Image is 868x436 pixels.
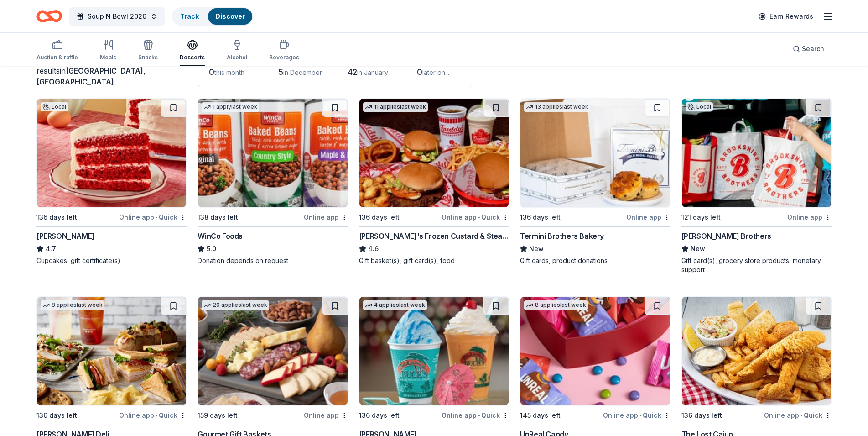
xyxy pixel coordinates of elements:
[529,243,544,254] span: New
[202,300,269,310] div: 20 applies last week
[359,297,509,405] img: Image for Bahama Buck's
[442,211,509,223] div: Online app Quick
[520,98,670,265] a: Image for Termini Brothers Bakery13 applieslast week136 days leftOnline appTermini Brothers Baker...
[36,5,62,27] a: Home
[119,410,187,421] div: Online app Quick
[348,67,357,77] span: 42
[603,410,670,421] div: Online app Quick
[180,36,205,66] button: Desserts
[198,297,347,405] img: Image for Gourmet Gift Baskets
[520,410,561,421] div: 145 days left
[278,67,283,77] span: 5
[172,7,253,26] button: TrackDiscover
[363,102,428,112] div: 11 applies last week
[269,54,299,61] div: Beverages
[198,98,348,265] a: Image for WinCo Foods1 applylast week138 days leftOnline appWinCo Foods5.0Donation depends on req...
[682,297,831,405] img: Image for The Lost Cajun
[359,231,509,242] div: [PERSON_NAME]'s Frozen Custard & Steakburgers
[227,54,247,61] div: Alcohol
[800,412,802,419] span: •
[214,68,244,76] span: this month
[198,212,238,223] div: 138 days left
[198,256,348,265] div: Donation depends on request
[36,36,78,66] button: Auction & raffle
[520,99,670,207] img: Image for Termini Brothers Bakery
[180,54,205,61] div: Desserts
[422,68,449,76] span: later on...
[304,410,348,421] div: Online app
[639,412,641,419] span: •
[787,211,832,223] div: Online app
[357,68,388,76] span: in January
[37,99,186,207] img: Image for Susie Cakes
[36,65,187,87] div: results
[681,98,832,274] a: Image for Brookshire BrothersLocal121 days leftOnline app[PERSON_NAME] BrothersNewGift card(s), g...
[198,410,238,421] div: 159 days left
[359,98,509,265] a: Image for Freddy's Frozen Custard & Steakburgers11 applieslast week136 days leftOnline app•Quick[...
[478,214,480,221] span: •
[198,231,243,242] div: WinCo Foods
[626,211,670,223] div: Online app
[269,36,299,66] button: Beverages
[36,231,94,242] div: [PERSON_NAME]
[198,99,347,207] img: Image for WinCo Foods
[36,54,78,61] div: Auction & raffle
[41,102,68,111] div: Local
[138,36,158,66] button: Snacks
[304,211,348,223] div: Online app
[368,243,379,254] span: 4.6
[156,214,157,221] span: •
[802,43,824,54] span: Search
[524,102,590,112] div: 13 applies last week
[524,300,588,310] div: 8 applies last week
[520,231,604,242] div: Termini Brothers Bakery
[682,99,831,207] img: Image for Brookshire Brothers
[46,243,56,254] span: 4.7
[442,410,509,421] div: Online app Quick
[681,410,722,421] div: 136 days left
[41,300,104,310] div: 8 applies last week
[417,67,422,77] span: 0
[686,102,713,111] div: Local
[359,212,400,223] div: 136 days left
[36,98,187,265] a: Image for Susie CakesLocal136 days leftOnline app•Quick[PERSON_NAME]4.7Cupcakes, gift certificate(s)
[69,7,165,26] button: Soup N Bowl 2026
[691,243,705,254] span: New
[215,12,245,20] a: Discover
[88,11,146,22] span: Soup N Bowl 2026
[359,256,509,265] div: Gift basket(s), gift card(s), food
[100,36,116,66] button: Meals
[100,54,116,61] div: Meals
[681,212,721,223] div: 121 days left
[36,410,77,421] div: 136 days left
[520,297,670,405] img: Image for UnReal Candy
[207,243,216,254] span: 5.0
[283,68,322,76] span: in December
[681,231,771,242] div: [PERSON_NAME] Brothers
[478,412,480,419] span: •
[681,256,832,274] div: Gift card(s), grocery store products, monetary support
[36,212,77,223] div: 136 days left
[37,297,186,405] img: Image for McAlister's Deli
[764,410,832,421] div: Online app Quick
[785,40,832,58] button: Search
[156,412,157,419] span: •
[520,212,561,223] div: 136 days left
[753,8,819,25] a: Earn Rewards
[202,102,259,112] div: 1 apply last week
[36,66,146,86] span: in
[227,36,247,66] button: Alcohol
[36,66,146,86] span: [GEOGRAPHIC_DATA], [GEOGRAPHIC_DATA]
[359,99,509,207] img: Image for Freddy's Frozen Custard & Steakburgers
[209,67,214,77] span: 0
[363,300,427,310] div: 4 applies last week
[36,256,187,265] div: Cupcakes, gift certificate(s)
[520,256,670,265] div: Gift cards, product donations
[138,54,158,61] div: Snacks
[359,410,400,421] div: 136 days left
[119,211,187,223] div: Online app Quick
[180,12,199,20] a: Track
